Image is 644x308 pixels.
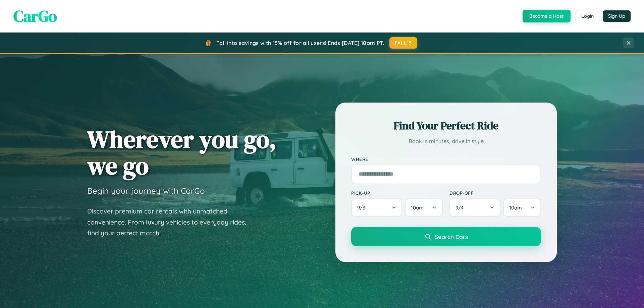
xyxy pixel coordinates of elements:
[357,204,369,211] span: 9 / 3
[435,233,468,240] span: Search Cars
[455,204,467,211] span: 9 / 4
[351,156,541,162] label: Where
[13,5,57,27] span: CarGo
[411,204,424,211] span: 10am
[503,198,541,217] button: 10am
[576,10,599,22] button: Login
[509,204,522,211] span: 10am
[351,118,541,133] h2: Find Your Perfect Ride
[87,126,276,179] h1: Wherever you go, we go
[216,40,384,46] span: Fall into savings with 15% off for all users! Ends [DATE] 10am PT.
[405,198,443,217] button: 10am
[389,37,418,49] button: FALL15
[87,186,205,196] h3: Begin your journey with CarGo
[523,10,571,22] button: Become a Host
[603,10,631,22] button: Sign Up
[351,136,541,146] p: Book in minutes, drive in style
[351,190,443,196] label: Pick-up
[351,227,541,246] button: Search Cars
[449,190,541,196] label: Drop-off
[351,198,402,217] button: 9/3
[87,206,255,239] p: Discover premium car rentals with unmatched convenience. From luxury vehicles to everyday rides, ...
[449,198,500,217] button: 9/4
